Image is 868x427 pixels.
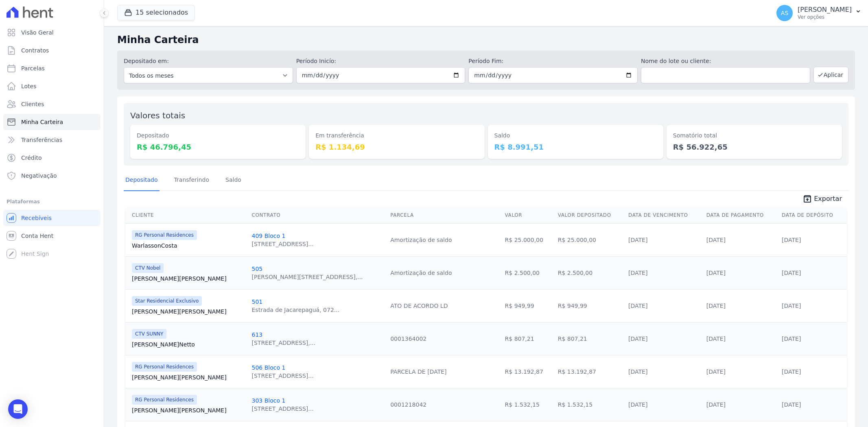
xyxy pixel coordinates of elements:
button: AS [PERSON_NAME] Ver opções [770,2,868,24]
dd: R$ 8.991,51 [494,142,657,152]
td: R$ 13.192,87 [502,355,555,388]
td: R$ 1.532,15 [502,388,555,421]
dd: R$ 46.796,45 [137,142,299,152]
a: 0001364002 [390,335,426,342]
a: [PERSON_NAME][PERSON_NAME] [132,406,245,414]
td: R$ 2.500,00 [555,256,625,289]
td: R$ 2.500,00 [502,256,555,289]
p: [PERSON_NAME] [798,6,852,14]
div: Estrada de Jacarepaguá, 072... [252,306,340,314]
span: Conta Hent [21,232,53,240]
dd: R$ 56.922,65 [673,142,835,152]
div: Open Intercom Messenger [8,399,28,419]
a: [DATE] [628,237,647,243]
a: Conta Hent [3,228,101,244]
label: Nome do lote ou cliente: [641,57,810,65]
th: Data de Pagamento [703,207,778,224]
td: R$ 25.000,00 [555,223,625,256]
a: Visão Geral [3,24,101,41]
a: WarlassonCosta [132,242,245,250]
button: Aplicar [813,67,848,83]
a: [DATE] [782,237,801,243]
a: [DATE] [706,270,726,276]
a: Contratos [3,42,101,59]
div: Plataformas [7,197,97,207]
span: Transferências [21,136,62,144]
a: Recebíveis [3,210,101,226]
a: Crédito [3,150,101,166]
span: Crédito [21,154,42,162]
th: Data de Vencimento [625,207,703,224]
a: [DATE] [628,303,647,309]
a: [DATE] [628,335,647,342]
a: [DATE] [782,401,801,408]
a: [DATE] [782,270,801,276]
td: R$ 1.532,15 [555,388,625,421]
td: R$ 13.192,87 [555,355,625,388]
div: [STREET_ADDRESS]... [252,372,314,380]
span: RG Personal Residences [132,230,197,240]
span: Clientes [21,100,44,108]
a: [DATE] [706,303,726,309]
a: 505 [252,266,263,272]
a: Saldo [224,170,243,191]
td: R$ 807,21 [502,322,555,355]
span: CTV Nobel [132,263,164,273]
a: Minha Carteira [3,114,101,130]
a: [DATE] [706,335,726,342]
div: [STREET_ADDRESS],... [252,339,316,347]
td: R$ 807,21 [555,322,625,355]
a: [DATE] [782,368,801,375]
a: Transferências [3,132,101,148]
span: RG Personal Residences [132,362,197,372]
th: Valor [502,207,555,224]
a: PARCELA DE [DATE] [390,368,446,375]
td: R$ 25.000,00 [502,223,555,256]
th: Cliente [125,207,249,224]
a: Lotes [3,78,101,94]
a: unarchive Exportar [796,194,848,205]
a: 613 [252,331,263,338]
span: Lotes [21,82,37,90]
a: 506 Bloco 1 [252,364,286,371]
span: Parcelas [21,64,45,72]
a: Parcelas [3,60,101,76]
p: Ver opções [798,14,852,20]
i: unarchive [802,194,812,204]
a: [DATE] [628,401,647,408]
a: Clientes [3,96,101,112]
button: 15 selecionados [117,5,195,20]
span: RG Personal Residences [132,395,197,405]
a: [DATE] [628,368,647,375]
td: R$ 949,99 [555,289,625,322]
a: Transferindo [173,170,211,191]
span: Star Residencial Exclusivo [132,296,202,306]
a: Negativação [3,168,101,184]
th: Data de Depósito [778,207,847,224]
td: R$ 949,99 [502,289,555,322]
div: [PERSON_NAME][STREET_ADDRESS],... [252,273,363,281]
a: 501 [252,298,263,305]
th: Contrato [249,207,387,224]
a: ATO DE ACORDO LD [390,303,448,309]
a: [DATE] [782,335,801,342]
label: Período Fim: [468,57,638,65]
dt: Saldo [494,131,657,140]
span: Recebíveis [21,214,52,222]
span: Exportar [814,194,842,204]
a: [PERSON_NAME][PERSON_NAME] [132,373,245,381]
th: Parcela [387,207,501,224]
span: CTV SUNNY [132,329,166,339]
span: Negativação [21,172,57,180]
label: Valores totais [130,111,185,120]
a: Depositado [124,170,160,191]
a: 303 Bloco 1 [252,397,286,404]
a: [DATE] [706,237,726,243]
span: AS [781,10,788,16]
h2: Minha Carteira [117,33,855,47]
a: [DATE] [706,401,726,408]
a: [DATE] [628,270,647,276]
a: [DATE] [706,368,726,375]
a: [DATE] [782,303,801,309]
label: Depositado em: [124,58,169,64]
